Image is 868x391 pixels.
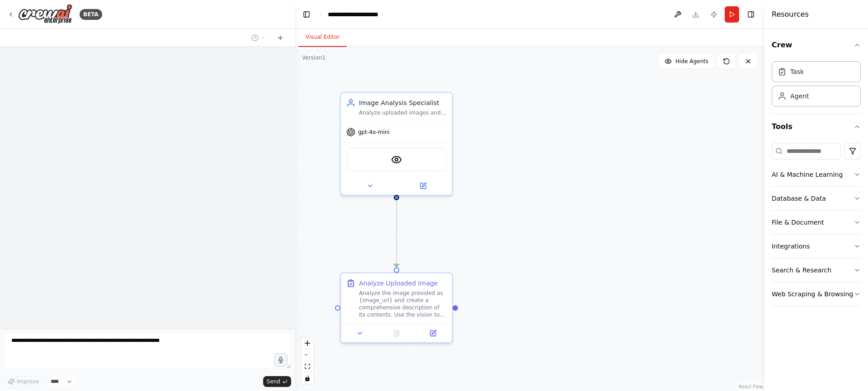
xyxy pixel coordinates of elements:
div: Analyze Uploaded ImageAnalyze the image provided as {image_url} and create a comprehensive descri... [340,272,453,343]
div: Tools [772,139,861,313]
div: Crew [772,58,861,114]
button: Integrations [772,235,861,258]
span: Hide Agents [675,58,708,65]
button: Crew [772,32,861,58]
button: Switch to previous chat [248,32,269,43]
button: Visual Editor [298,28,347,47]
nav: breadcrumb [328,10,378,19]
button: Send [263,376,291,387]
div: Image Analysis Specialist [359,98,447,107]
a: React Flow attribution [739,384,763,389]
button: Database & Data [772,187,861,210]
div: React Flow controls [302,337,313,384]
button: No output available [377,328,416,339]
button: Web Scraping & Browsing [772,282,861,306]
div: Agent [790,92,809,101]
div: Version 1 [302,54,325,61]
div: Analyze Uploaded Image [359,279,438,288]
button: Open in side panel [417,328,448,339]
div: Task [790,67,804,76]
span: Improve [17,378,39,385]
button: Open in side panel [397,180,448,191]
button: zoom in [302,337,313,349]
button: Click to speak your automation idea [274,353,288,367]
img: VisionTool [391,154,402,165]
button: Improve [4,376,43,387]
button: AI & Machine Learning [772,163,861,186]
button: Tools [772,114,861,139]
button: toggle interactivity [302,373,313,384]
button: Hide right sidebar [745,8,757,21]
div: BETA [80,9,102,20]
button: fit view [302,361,313,373]
button: zoom out [302,349,313,361]
div: Analyze uploaded images and provide detailed, accurate descriptions of their contents, including ... [359,109,447,116]
g: Edge from ef7483d1-7cbf-4c35-8bde-9c6d0512cc3b to afc3dd0f-6840-4e05-959a-bd10304b6fb2 [392,200,401,267]
button: Hide Agents [659,54,714,69]
div: Analyze the image provided as {image_url} and create a comprehensive description of its contents.... [359,290,447,318]
button: Search & Research [772,258,861,282]
button: Start a new chat [273,32,288,43]
h4: Resources [772,9,809,20]
button: Hide left sidebar [300,8,313,21]
div: Image Analysis SpecialistAnalyze uploaded images and provide detailed, accurate descriptions of t... [340,92,453,196]
span: gpt-4o-mini [358,129,390,136]
span: Send [267,378,280,385]
img: Logo [18,4,72,24]
button: File & Document [772,211,861,234]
